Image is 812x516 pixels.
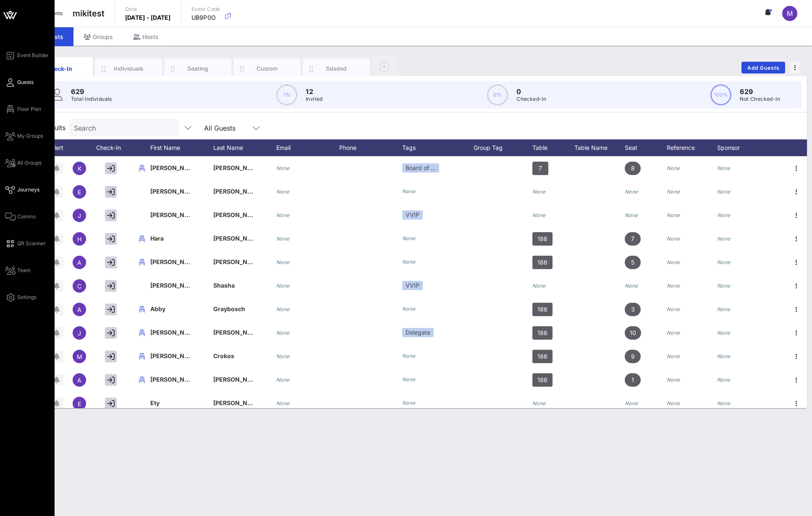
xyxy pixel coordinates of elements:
[625,212,638,218] i: None
[539,162,542,175] span: 7
[667,139,717,156] div: Reference
[150,235,164,242] span: Hara
[474,139,532,156] div: Group Tag
[402,139,474,156] div: Tags
[306,86,323,97] p: 12
[306,95,323,103] p: Invited
[17,213,36,220] span: Comms
[41,64,78,73] div: Check-In
[516,86,546,97] p: 0
[747,65,780,71] span: Add Guests
[46,139,67,156] div: Alert
[213,305,245,312] span: Graybosch
[532,212,546,218] i: None
[150,399,160,406] span: Ety
[204,124,236,132] div: All Guests
[717,189,731,195] i: None
[179,65,217,73] div: Seating
[667,189,680,195] i: None
[532,283,546,289] i: None
[402,188,416,194] i: None
[213,399,263,406] span: [PERSON_NAME]
[5,77,34,87] a: Guests
[631,232,634,246] span: 7
[741,62,785,73] button: Add Guests
[125,5,171,13] p: Date
[532,189,546,195] i: None
[150,211,200,218] span: [PERSON_NAME]
[17,267,31,274] span: Team
[213,352,234,359] span: Crokos
[625,400,638,406] i: None
[717,139,767,156] div: Sponsor
[17,159,42,167] span: All Groups
[667,236,680,242] i: None
[73,7,105,20] span: mikitest
[73,27,123,46] div: Groups
[213,376,263,383] span: [PERSON_NAME]
[276,306,290,312] i: None
[150,305,165,312] span: Abby
[5,238,46,249] a: QR Scanner
[574,139,625,156] div: Table Name
[77,236,81,243] span: H
[537,326,547,340] span: 186
[532,400,546,406] i: None
[625,283,638,289] i: None
[150,376,200,383] span: [PERSON_NAME]
[213,211,263,218] span: [PERSON_NAME]
[630,326,636,340] span: 10
[667,212,680,218] i: None
[402,328,434,337] div: Delegate
[125,13,171,22] p: [DATE] - [DATE]
[740,95,780,103] p: Not Checked-In
[631,303,635,316] span: 3
[71,86,112,97] p: 629
[402,281,423,290] div: VVIP
[537,232,547,246] span: 186
[667,165,680,171] i: None
[667,306,680,312] i: None
[402,306,416,312] i: None
[78,212,81,219] span: J
[402,235,416,241] i: None
[276,330,290,336] i: None
[213,188,263,195] span: [PERSON_NAME]
[77,353,82,360] span: M
[78,400,81,407] span: E
[339,139,402,156] div: Phone
[667,377,680,383] i: None
[402,163,439,173] div: Board of …
[17,240,46,247] span: QR Scanner
[787,9,793,18] span: M
[625,139,667,156] div: Seat
[150,164,200,171] span: [PERSON_NAME]
[631,373,634,387] span: 1
[631,350,635,363] span: 9
[782,6,797,21] div: M
[213,258,263,265] span: [PERSON_NAME]
[318,65,355,73] div: sdsdsd
[5,185,39,195] a: Journeys
[717,212,731,218] i: None
[17,52,49,59] span: Event Builder
[717,236,731,242] i: None
[78,330,81,337] span: J
[717,306,731,312] i: None
[110,65,147,73] div: Individuals
[516,95,546,103] p: Checked-In
[402,259,416,265] i: None
[17,293,37,301] span: Settings
[17,186,39,194] span: Journeys
[5,292,37,302] a: Settings
[717,330,731,336] i: None
[537,373,547,387] span: 186
[276,139,339,156] div: Email
[150,139,213,156] div: First Name
[717,283,731,289] i: None
[667,259,680,265] i: None
[78,189,81,196] span: E
[213,164,263,171] span: [PERSON_NAME]
[402,210,423,220] div: VVIP
[77,377,81,384] span: A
